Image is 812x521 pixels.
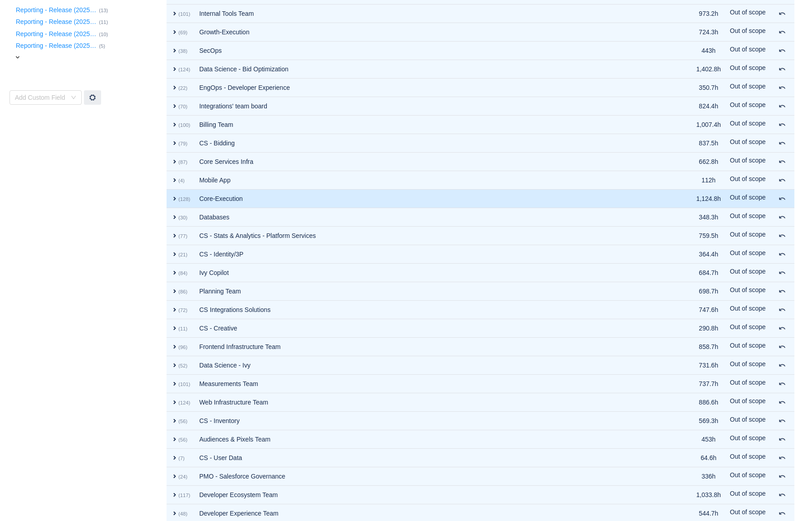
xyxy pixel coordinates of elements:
[171,177,178,184] span: expand
[692,227,726,245] td: 759.5h
[178,400,190,405] small: (124)
[171,232,178,239] span: expand
[195,23,666,42] td: Growth-Execution
[195,97,666,116] td: Integrations' team board
[195,245,666,264] td: CS - Identity/3P
[730,64,766,71] span: Out of scope
[178,104,187,109] small: (70)
[171,65,178,73] span: expand
[692,116,726,134] td: 1,007.4h
[730,305,766,312] span: Out of scope
[171,158,178,165] span: expand
[692,486,726,504] td: 1,033.8h
[178,493,190,498] small: (117)
[730,342,766,349] span: Out of scope
[178,381,190,387] small: (101)
[195,301,666,319] td: CS Integrations Solutions
[692,356,726,375] td: 731.6h
[15,93,66,102] div: Add Custom Field
[692,171,726,190] td: 112h
[178,289,187,294] small: (86)
[730,231,766,238] span: Out of scope
[692,245,726,264] td: 364.4h
[692,42,726,60] td: 443h
[171,343,178,350] span: expand
[730,249,766,256] span: Out of scope
[178,67,190,72] small: (124)
[692,301,726,319] td: 747.6h
[730,27,766,34] span: Out of scope
[99,19,108,25] small: (11)
[195,227,666,245] td: CS - Stats & Analytics - Platform Services
[171,195,178,202] span: expand
[178,344,187,350] small: (96)
[171,380,178,387] span: expand
[195,319,666,338] td: CS - Creative
[171,251,178,258] span: expand
[99,32,108,37] small: (10)
[692,97,726,116] td: 824.4h
[692,5,726,23] td: 973.2h
[171,214,178,221] span: expand
[692,338,726,356] td: 858.7h
[730,268,766,275] span: Out of scope
[195,171,666,190] td: Mobile App
[195,116,666,134] td: Billing Team
[178,178,185,183] small: (4)
[195,449,666,467] td: CS - User Data
[171,325,178,332] span: expand
[195,282,666,301] td: Planning Team
[195,393,666,412] td: Web Infrastructure Team
[730,138,766,145] span: Out of scope
[178,419,187,424] small: (56)
[195,60,666,79] td: Data Science - Bid Optimization
[14,39,99,53] button: Reporting - Release (2025…
[730,397,766,405] span: Out of scope
[178,474,187,479] small: (24)
[14,3,99,17] button: Reporting - Release (2025…
[730,323,766,330] span: Out of scope
[195,5,666,23] td: Internal Tools Team
[178,215,187,220] small: (30)
[195,190,666,208] td: Core-Execution
[178,30,187,35] small: (69)
[730,83,766,90] span: Out of scope
[171,84,178,91] span: expand
[730,453,766,460] span: Out of scope
[730,175,766,182] span: Out of scope
[730,9,766,16] span: Out of scope
[195,375,666,393] td: Measurements Team
[178,307,187,313] small: (72)
[730,379,766,386] span: Out of scope
[171,269,178,276] span: expand
[171,454,178,461] span: expand
[692,449,726,467] td: 64.6h
[178,85,187,91] small: (22)
[171,28,178,36] span: expand
[195,486,666,504] td: Developer Ecosystem Team
[692,467,726,486] td: 336h
[730,471,766,479] span: Out of scope
[195,467,666,486] td: PMO - Salesforce Governance
[730,416,766,423] span: Out of scope
[730,434,766,442] span: Out of scope
[71,95,76,101] i: icon: down
[730,46,766,53] span: Out of scope
[99,8,108,13] small: (13)
[171,473,178,480] span: expand
[14,27,99,41] button: Reporting - Release (2025…
[178,456,185,461] small: (7)
[692,153,726,171] td: 662.8h
[692,134,726,153] td: 837.5h
[14,54,21,61] span: expand
[178,252,187,257] small: (21)
[692,208,726,227] td: 348.3h
[14,15,99,29] button: Reporting - Release (2025…
[692,375,726,393] td: 737.7h
[178,437,187,442] small: (56)
[195,79,666,97] td: EngOps - Developer Experience
[171,306,178,313] span: expand
[178,11,190,17] small: (101)
[171,417,178,424] span: expand
[171,362,178,369] span: expand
